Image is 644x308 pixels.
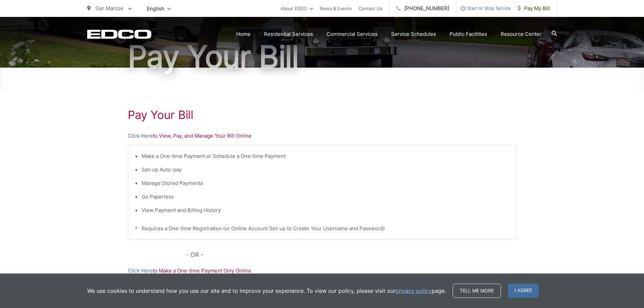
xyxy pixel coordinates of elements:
[264,30,313,38] a: Residential Services
[518,4,550,13] span: Pay My Bill
[142,193,509,201] li: Go Paperless
[359,4,382,13] a: Contact Us
[87,287,446,295] p: We use cookies to understand how you use our site and to improve your experience. To view our pol...
[320,4,352,13] a: News & Events
[142,206,509,214] li: View Payment and Billing History
[453,284,501,298] a: Tell me more
[128,132,153,140] a: Click Here
[135,224,509,233] p: * Requires a One-time Registration (or Online Account Set-up to Create Your Username and Password)
[396,287,432,295] a: privacy policy
[327,30,378,38] a: Commercial Services
[501,30,542,38] a: Resource Center
[236,30,251,38] a: Home
[142,179,509,187] li: Manage Stored Payments
[142,166,509,174] li: Set-up Auto-pay
[87,29,151,39] a: EDCD logo. Return to the homepage.
[128,267,153,275] a: Click Here
[508,284,539,298] span: I agree
[87,40,557,74] h1: Pay Your Bill
[95,5,123,11] span: San Marcos
[128,132,517,140] p: to View, Pay, and Manage Your Bill Online
[186,250,517,260] p: - OR -
[391,30,436,38] a: Service Schedules
[128,267,517,275] p: to Make a One-time Payment Only Online
[281,4,313,13] a: About EDCO
[450,30,487,38] a: Public Facilities
[142,152,509,160] li: Make a One-time Payment or Schedule a One-time Payment
[128,108,517,122] h1: Pay Your Bill
[142,3,176,15] span: English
